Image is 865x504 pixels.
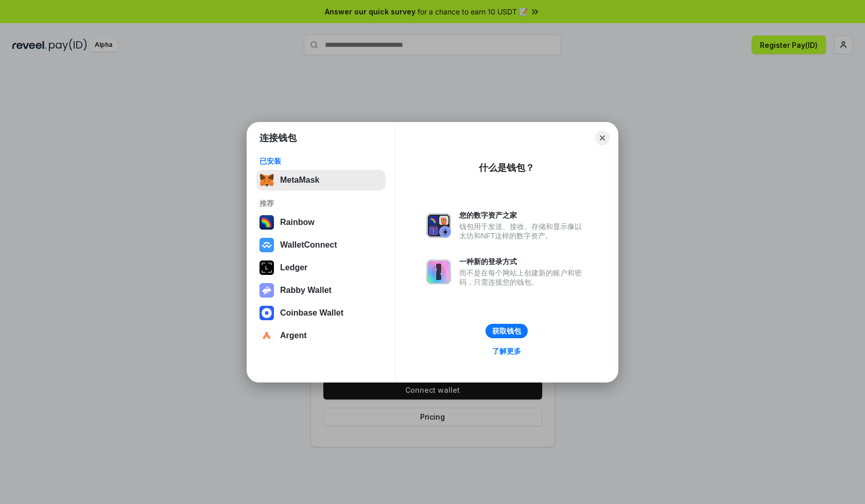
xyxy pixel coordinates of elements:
[256,257,386,278] button: Ledger
[256,280,386,301] button: Rabby Wallet
[259,215,274,230] img: svg+xml,%3Csvg%20width%3D%22120%22%20height%3D%22120%22%20viewBox%3D%220%200%20120%20120%22%20fil...
[280,331,307,340] div: Argent
[280,176,319,185] div: MetaMask
[426,213,451,238] img: svg+xml,%3Csvg%20xmlns%3D%22http%3A%2F%2Fwww.w3.org%2F2000%2Fsvg%22%20fill%3D%22none%22%20viewBox...
[486,324,528,338] button: 获取钱包
[259,283,274,298] img: svg+xml,%3Csvg%20xmlns%3D%22http%3A%2F%2Fwww.w3.org%2F2000%2Fsvg%22%20fill%3D%22none%22%20viewBox...
[256,325,386,346] button: Argent
[280,218,315,227] div: Rainbow
[492,346,521,356] div: 了解更多
[492,326,521,336] div: 获取钱包
[256,170,386,190] button: MetaMask
[426,259,451,284] img: svg+xml,%3Csvg%20xmlns%3D%22http%3A%2F%2Fwww.w3.org%2F2000%2Fsvg%22%20fill%3D%22none%22%20viewBox...
[259,173,274,187] img: svg+xml,%3Csvg%20fill%3D%22none%22%20height%3D%2233%22%20viewBox%3D%220%200%2035%2033%22%20width%...
[259,328,274,343] img: svg+xml,%3Csvg%20width%3D%2228%22%20height%3D%2228%22%20viewBox%3D%220%200%2028%2028%22%20fill%3D...
[256,212,386,233] button: Rainbow
[259,238,274,252] img: svg+xml,%3Csvg%20width%3D%2228%22%20height%3D%2228%22%20viewBox%3D%220%200%2028%2028%22%20fill%3D...
[259,260,274,275] img: svg+xml,%3Csvg%20xmlns%3D%22http%3A%2F%2Fwww.w3.org%2F2000%2Fsvg%22%20width%3D%2228%22%20height%3...
[479,162,534,174] div: 什么是钱包？
[595,131,610,145] button: Close
[459,257,587,266] div: 一种新的登录方式
[486,344,527,358] a: 了解更多
[259,199,383,208] div: 推荐
[280,263,307,272] div: Ledger
[280,308,343,318] div: Coinbase Wallet
[459,222,587,240] div: 钱包用于发送、接收、存储和显示像以太坊和NFT这样的数字资产。
[259,132,297,144] h1: 连接钱包
[280,286,332,295] div: Rabby Wallet
[459,268,587,287] div: 而不是在每个网站上创建新的账户和密码，只需连接您的钱包。
[259,306,274,320] img: svg+xml,%3Csvg%20width%3D%2228%22%20height%3D%2228%22%20viewBox%3D%220%200%2028%2028%22%20fill%3D...
[256,235,386,255] button: WalletConnect
[459,211,587,220] div: 您的数字资产之家
[259,157,383,166] div: 已安装
[256,303,386,323] button: Coinbase Wallet
[280,240,337,250] div: WalletConnect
